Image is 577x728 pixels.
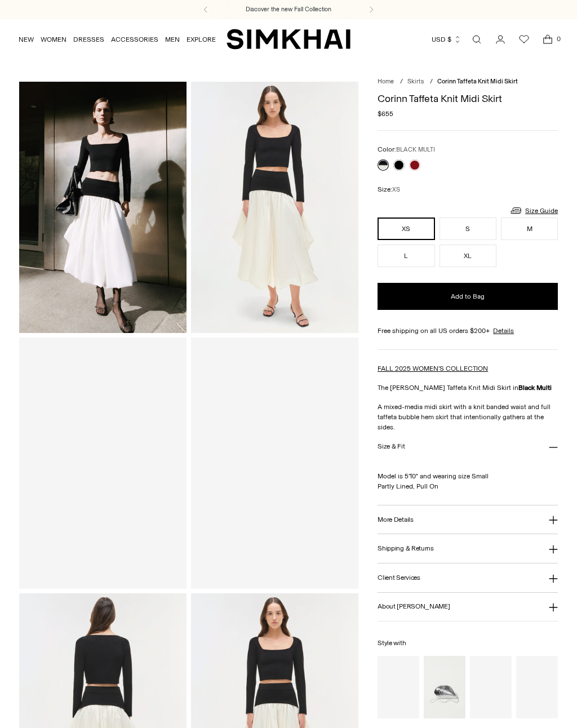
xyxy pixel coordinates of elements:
button: L [378,245,434,267]
a: Wishlist [513,28,535,51]
button: Shipping & Returns [378,534,558,563]
span: Corinn Taffeta Knit Midi Skirt [437,78,518,85]
h6: Style with [378,640,558,647]
button: Client Services [378,563,558,592]
a: Go to the account page [489,28,512,51]
button: About [PERSON_NAME] [378,593,558,622]
a: Discover the new Fall Collection [246,5,331,14]
div: Free shipping on all US orders $200+ [378,326,558,336]
p: A mixed-media midi skirt with a knit banded waist and full taffeta bubble hem skirt that intentio... [378,402,558,432]
span: 0 [553,34,563,44]
button: XL [440,245,496,267]
h3: About [PERSON_NAME] [378,603,450,610]
a: Nixi Hobo [470,656,512,718]
a: Corinn Taffeta Knit Midi Skirt [19,338,187,589]
h3: Shipping & Returns [378,545,434,552]
h3: Size & Fit [378,443,405,450]
a: DRESSES [73,27,104,52]
a: Open search modal [465,28,488,51]
a: ACCESSORIES [111,27,158,52]
label: Color: [378,144,435,155]
a: SIMKHAI [227,28,350,50]
div: / [400,77,403,87]
strong: Black Multi [518,384,552,392]
button: Add to Bag [378,283,558,310]
a: FALL 2025 WOMEN'S COLLECTION [378,365,488,372]
a: Cedonia Kitten Heel Sandal [378,656,419,718]
p: Model is 5'10" and wearing size Small Partly Lined, Pull On [378,461,558,491]
a: Siren Low Heel Sandal [516,656,558,718]
button: XS [378,217,434,240]
img: Corinn Taffeta Knit Midi Skirt [191,82,358,333]
h3: More Details [378,516,413,523]
img: Corinn Taffeta Knit Midi Skirt [19,82,187,333]
span: XS [392,186,400,193]
a: Home [378,78,394,85]
span: BLACK MULTI [396,146,435,153]
a: Details [493,326,514,336]
a: Size Guide [509,203,558,217]
a: WOMEN [41,27,66,52]
a: MEN [165,27,180,52]
span: $655 [378,109,393,119]
button: More Details [378,505,558,534]
nav: breadcrumbs [378,77,558,87]
a: Open cart modal [536,28,559,51]
button: Size & Fit [378,432,558,461]
label: Size: [378,184,400,195]
span: Add to Bag [451,292,485,301]
button: USD $ [432,27,461,52]
p: The [PERSON_NAME] Taffeta Knit Midi Skirt in [378,383,558,393]
a: NEW [19,27,34,52]
button: S [440,217,496,240]
a: Skirts [407,78,424,85]
div: / [430,77,433,87]
a: EXPLORE [187,27,216,52]
a: Corinn Taffeta Knit Midi Skirt [191,338,358,589]
h3: Client Services [378,574,420,581]
a: Bridget Metal Oyster Clutch [424,656,465,718]
h1: Corinn Taffeta Knit Midi Skirt [378,94,558,104]
button: M [501,217,558,240]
